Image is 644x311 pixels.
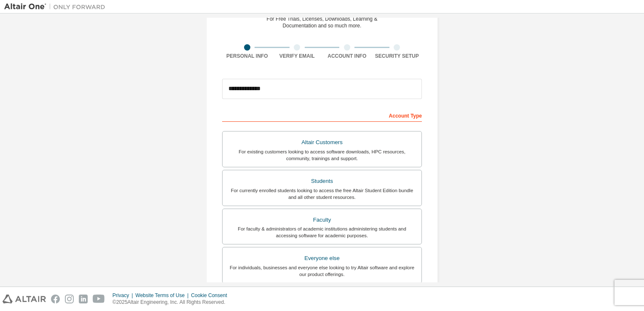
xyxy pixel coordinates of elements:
div: Altair Customers [228,137,416,148]
div: For existing customers looking to access software downloads, HPC resources, community, trainings ... [228,148,416,162]
div: Faculty [228,214,416,226]
div: Account Type [222,108,422,122]
p: © 2025 Altair Engineering, Inc. All Rights Reserved. [113,299,232,306]
div: For faculty & administrators of academic institutions administering students and accessing softwa... [228,225,416,239]
div: Security Setup [372,53,422,59]
div: For Free Trials, Licenses, Downloads, Learning & Documentation and so much more. [267,16,378,29]
img: youtube.svg [93,295,105,303]
img: altair_logo.svg [3,295,46,303]
div: Everyone else [228,252,416,264]
img: facebook.svg [51,295,60,303]
div: Cookie Consent [191,292,232,299]
div: Personal Info [222,53,272,59]
div: Privacy [113,292,135,299]
div: For individuals, businesses and everyone else looking to try Altair software and explore our prod... [228,264,416,278]
img: instagram.svg [65,295,74,303]
div: For currently enrolled students looking to access the free Altair Student Edition bundle and all ... [228,187,416,201]
div: Verify Email [272,53,322,59]
div: Account Info [322,53,372,59]
img: Altair One [4,3,110,11]
div: Website Terms of Use [135,292,191,299]
div: Students [228,175,416,187]
img: linkedin.svg [79,295,88,303]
